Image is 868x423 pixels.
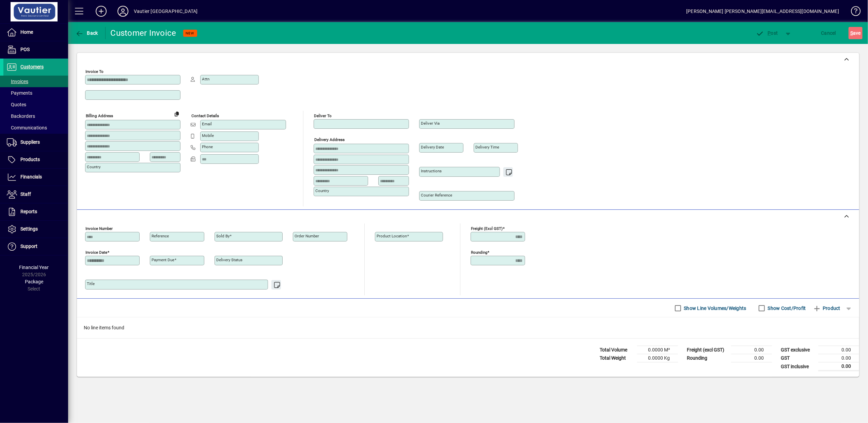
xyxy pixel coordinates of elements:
a: Backorders [3,110,68,122]
label: Show Cost/Profit [767,305,806,312]
span: Customers [20,64,44,69]
span: Financial Year [19,265,49,270]
span: Settings [20,226,38,232]
mat-label: Courier Reference [421,193,452,198]
td: 0.0000 Kg [637,354,678,362]
td: 0.00 [731,354,772,362]
td: GST [777,354,818,362]
td: GST inclusive [777,362,818,371]
mat-label: Payment due [152,257,174,262]
a: Settings [3,221,68,238]
mat-label: Product location [377,234,407,238]
button: Product [809,302,844,314]
span: ave [850,28,861,38]
mat-label: Attn [202,77,209,81]
mat-label: Invoice date [85,250,107,255]
span: Reports [20,209,37,214]
label: Show Line Volumes/Weights [683,305,746,312]
mat-label: Deliver via [421,121,440,126]
span: NEW [186,31,194,35]
mat-label: Mobile [202,133,214,138]
mat-label: Delivery time [475,145,499,150]
mat-label: Country [87,164,100,169]
a: Financials [3,169,68,186]
mat-label: Instructions [421,169,442,173]
a: Reports [3,203,68,220]
app-page-header-button: Back [68,27,106,39]
span: Home [20,29,33,35]
td: Rounding [683,354,731,362]
mat-label: Deliver To [314,113,332,118]
span: ost [756,30,778,36]
mat-label: Rounding [471,250,487,255]
td: 0.00 [818,346,859,354]
mat-label: Sold by [216,234,230,238]
a: POS [3,41,68,58]
td: 0.00 [818,362,859,371]
mat-label: Order number [295,234,319,238]
div: Customer Invoice [111,28,176,38]
mat-label: Freight (excl GST) [471,226,503,231]
td: 0.00 [818,354,859,362]
span: Financials [20,174,42,179]
mat-label: Delivery status [216,257,242,262]
span: POS [20,47,30,52]
div: [PERSON_NAME] [PERSON_NAME][EMAIL_ADDRESS][DOMAIN_NAME] [686,6,839,17]
mat-label: Phone [202,144,213,149]
mat-label: Title [87,281,95,286]
span: Products [20,157,40,162]
a: Staff [3,186,68,203]
div: Vautier [GEOGRAPHIC_DATA] [134,6,198,17]
a: Payments [3,87,68,99]
button: Post [753,27,782,39]
a: Communications [3,122,68,134]
a: Invoices [3,76,68,87]
button: Copy to Delivery address [171,108,182,119]
button: Save [849,27,863,39]
span: Communications [7,125,47,130]
td: GST exclusive [777,346,818,354]
a: Quotes [3,99,68,110]
button: Add [90,5,112,17]
td: Total Weight [596,354,637,362]
mat-label: Invoice To [85,69,104,74]
button: Back [74,27,100,39]
span: Invoices [7,79,28,84]
span: Suppliers [20,139,40,145]
span: P [768,30,771,36]
span: Package [25,279,43,284]
span: Staff [20,191,31,197]
td: 0.0000 M³ [637,346,678,354]
td: Total Volume [596,346,637,354]
div: No line items found [77,317,859,338]
mat-label: Email [202,122,212,126]
mat-label: Country [315,188,329,193]
a: Products [3,151,68,168]
span: S [850,30,853,36]
span: Quotes [7,102,26,107]
span: Product [813,303,840,314]
mat-label: Invoice number [85,226,113,231]
span: Support [20,244,37,249]
span: Backorders [7,113,35,119]
td: 0.00 [731,346,772,354]
a: Support [3,238,68,255]
span: Back [75,30,98,36]
mat-label: Delivery date [421,145,444,150]
button: Profile [112,5,134,17]
span: Payments [7,90,32,96]
a: Home [3,24,68,41]
td: Freight (excl GST) [683,346,731,354]
mat-label: Reference [152,234,169,238]
a: Knowledge Base [846,1,859,23]
a: Suppliers [3,134,68,151]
